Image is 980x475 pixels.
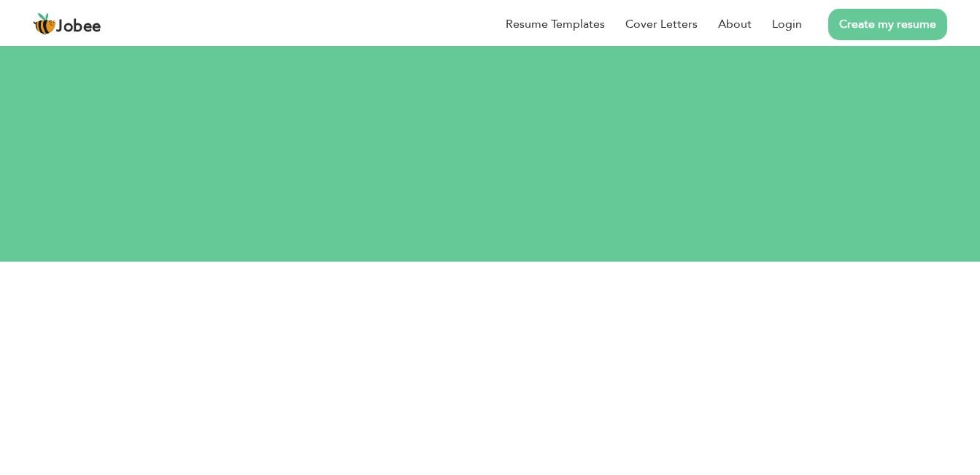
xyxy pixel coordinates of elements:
[506,15,605,33] a: Resume Templates
[718,15,752,33] a: About
[828,9,947,40] a: Create my resume
[625,15,698,33] a: Cover Letters
[33,12,56,36] img: jobee.io
[56,19,101,35] span: Jobee
[33,12,101,36] a: Jobee
[772,15,802,33] a: Login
